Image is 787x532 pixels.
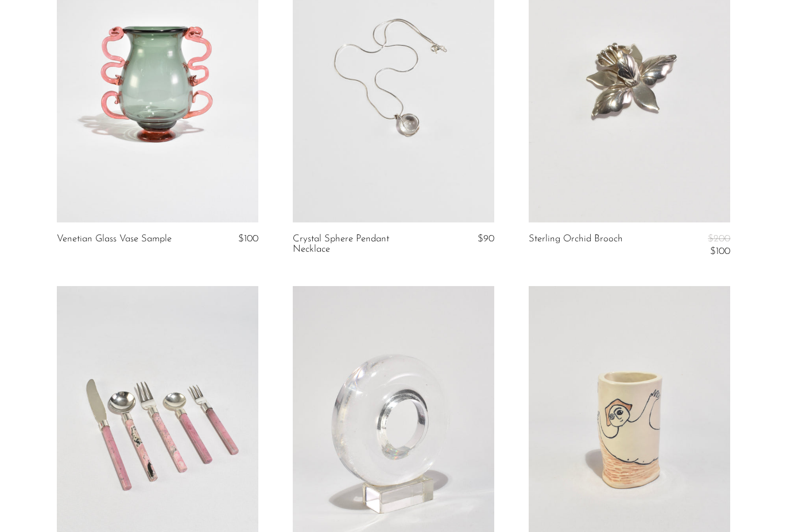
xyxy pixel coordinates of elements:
[57,234,172,244] a: Venetian Glass Vase Sample
[478,234,494,244] span: $90
[708,234,730,244] span: $200
[238,234,258,244] span: $100
[293,234,427,255] a: Crystal Sphere Pendant Necklace
[529,234,623,257] a: Sterling Orchid Brooch
[710,247,730,256] span: $100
